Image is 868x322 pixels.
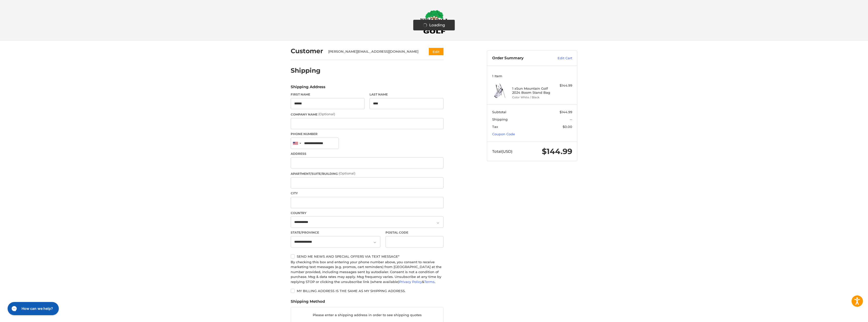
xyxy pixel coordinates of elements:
small: (Optional) [318,112,335,116]
span: -- [570,117,572,121]
span: Loading [429,22,445,28]
label: Last Name [370,92,444,97]
label: Send me news and special offers via text message* [291,254,444,258]
h4: 1 x Sun Mountain Golf 2024 Boom Stand Bag [512,86,551,95]
button: Edit [429,48,444,55]
span: $144.99 [542,147,572,156]
div: [PERSON_NAME][EMAIL_ADDRESS][DOMAIN_NAME] [328,49,419,54]
li: Color White / Black [512,95,551,100]
span: Tax [492,125,498,129]
span: Shipping [492,117,508,121]
label: Country [291,211,444,215]
a: Privacy Policy [399,280,422,284]
label: First Name [291,92,365,97]
h2: Shipping [291,67,321,74]
span: $144.99 [560,110,572,114]
h3: Order Summary [492,56,547,61]
img: Maple Hill Golf [420,10,448,34]
p: Please enter a shipping address in order to see shipping quotes [291,310,443,320]
label: Phone Number [291,132,444,136]
span: Subtotal [492,110,506,114]
legend: Shipping Address [291,84,325,92]
label: My billing address is the same as my shipping address. [291,289,444,293]
small: (Optional) [339,171,355,175]
label: State/Province [291,230,380,235]
iframe: Gorgias live chat messenger [5,300,60,317]
label: Address [291,151,444,156]
span: $0.00 [563,125,572,129]
a: Terms [424,280,435,284]
div: By checking this box and entering your phone number above, you consent to receive marketing text ... [291,260,444,285]
label: City [291,191,444,196]
h2: Customer [291,47,323,55]
a: Coupon Code [492,132,515,136]
h3: 1 Item [492,74,572,78]
label: Apartment/Suite/Building [291,171,444,176]
label: Postal Code [385,230,444,235]
span: Total (USD) [492,149,512,154]
div: $144.99 [552,83,572,88]
div: United States: +1 [291,138,303,149]
legend: Shipping Method [291,299,325,307]
label: Company Name [291,112,444,117]
a: Edit Cart [547,56,572,61]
